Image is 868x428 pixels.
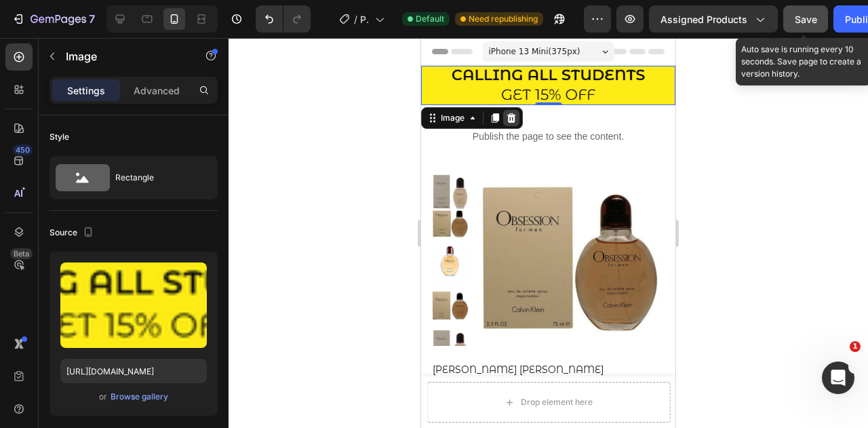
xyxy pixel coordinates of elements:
[134,83,180,98] p: Advanced
[783,5,828,33] button: Save
[795,14,817,25] span: Save
[360,12,370,26] span: Product Page - [DATE] 11:03:43
[421,38,675,428] iframe: Design area
[822,362,854,394] iframe: Intercom live chat
[60,359,207,383] input: https://example.com/image.jpg
[256,5,311,33] div: Undo/Redo
[89,11,95,27] p: 7
[111,391,168,403] div: Browse gallery
[5,5,101,33] button: 7
[469,13,538,25] span: Need republishing
[110,390,169,404] button: Browse gallery
[115,162,198,193] div: Rectangle
[649,5,778,33] button: Assigned Products
[99,389,107,405] span: or
[67,83,105,98] p: Settings
[50,131,69,143] div: Style
[416,13,444,25] span: Default
[50,224,96,242] div: Source
[60,262,207,348] img: preview-image
[13,144,33,155] div: 450
[660,12,747,26] span: Assigned Products
[10,248,33,259] div: Beta
[66,48,181,64] p: Image
[850,341,861,352] span: 1
[354,12,357,26] span: /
